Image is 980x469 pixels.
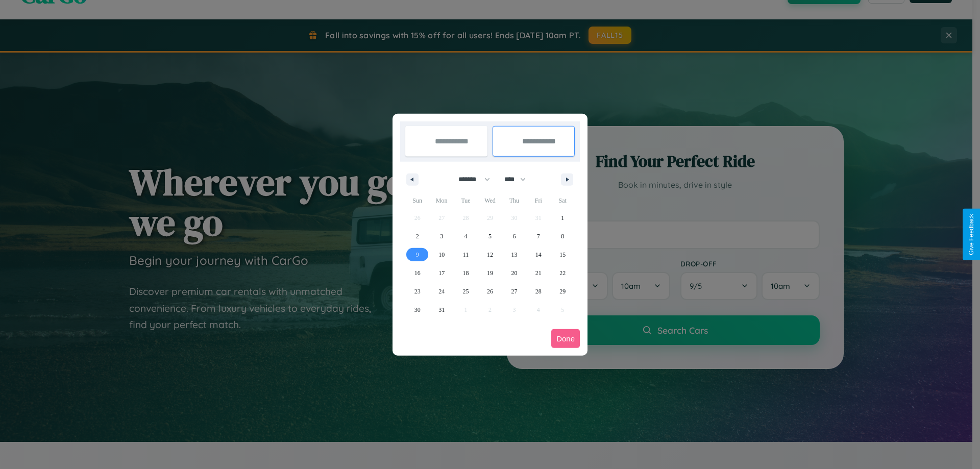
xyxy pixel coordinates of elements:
button: 15 [551,245,575,264]
button: 23 [405,282,429,301]
span: 15 [559,245,566,264]
span: 13 [511,245,517,264]
span: 8 [561,227,564,245]
span: 28 [535,282,542,301]
span: 14 [535,245,542,264]
span: Tue [454,192,478,209]
span: 31 [438,301,445,319]
button: 29 [551,282,575,301]
span: 30 [414,301,421,319]
button: 14 [526,245,550,264]
span: Sun [405,192,429,209]
button: 28 [526,282,550,301]
span: 19 [487,264,493,282]
span: 9 [416,245,419,264]
span: 25 [463,282,469,301]
span: 20 [511,264,517,282]
button: 11 [454,245,478,264]
span: 1 [561,209,564,227]
span: 29 [559,282,566,301]
span: 26 [487,282,493,301]
button: 27 [502,282,526,301]
button: 22 [551,264,575,282]
button: 12 [478,245,502,264]
button: 10 [429,245,453,264]
button: 24 [429,282,453,301]
button: 30 [405,301,429,319]
div: Give Feedback [968,214,975,255]
button: 9 [405,245,429,264]
span: 7 [537,227,540,245]
button: 25 [454,282,478,301]
span: 3 [440,227,443,245]
button: 5 [478,227,502,245]
span: 12 [487,245,493,264]
span: Thu [502,192,526,209]
button: 31 [429,301,453,319]
span: 2 [416,227,419,245]
button: Done [551,329,580,348]
span: 22 [559,264,566,282]
span: 6 [512,227,516,245]
span: 4 [464,227,468,245]
span: 24 [438,282,445,301]
button: 13 [502,245,526,264]
button: 21 [526,264,550,282]
button: 8 [551,227,575,245]
button: 1 [551,209,575,227]
span: 21 [535,264,542,282]
span: 23 [414,282,421,301]
button: 17 [429,264,453,282]
span: 10 [438,245,445,264]
button: 16 [405,264,429,282]
button: 19 [478,264,502,282]
span: 5 [488,227,492,245]
span: Fri [526,192,550,209]
span: 11 [463,245,469,264]
button: 7 [526,227,550,245]
span: Sat [551,192,575,209]
span: 17 [438,264,445,282]
button: 6 [502,227,526,245]
span: 27 [511,282,517,301]
button: 3 [429,227,453,245]
button: 18 [454,264,478,282]
span: 18 [463,264,469,282]
span: Wed [478,192,502,209]
button: 4 [454,227,478,245]
span: Mon [429,192,453,209]
button: 2 [405,227,429,245]
button: 26 [478,282,502,301]
span: 16 [414,264,421,282]
button: 20 [502,264,526,282]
